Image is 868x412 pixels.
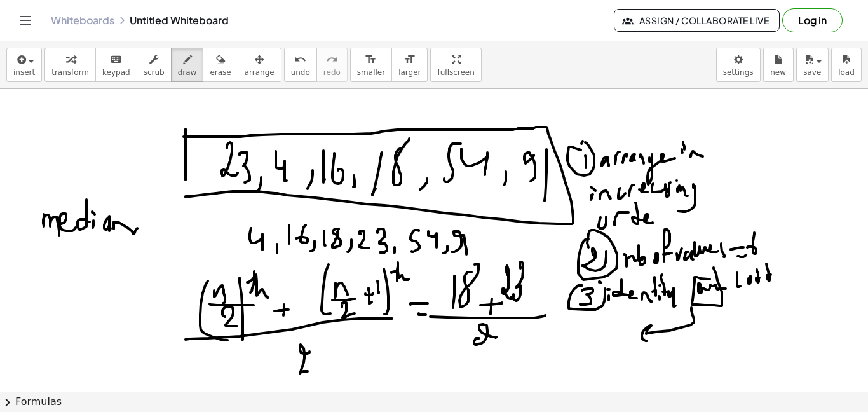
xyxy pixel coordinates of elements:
[831,48,862,82] button: load
[614,9,780,32] button: Assign / Collaborate Live
[350,48,392,82] button: format_sizesmaller
[144,68,165,77] span: scrub
[803,68,821,77] span: save
[238,48,281,82] button: arrange
[391,48,428,82] button: format_sizelarger
[716,48,761,82] button: settings
[51,14,114,27] a: Whiteboards
[6,48,42,82] button: insert
[203,48,238,82] button: erase
[365,52,377,67] i: format_size
[782,8,843,32] button: Log in
[51,68,89,77] span: transform
[13,68,35,77] span: insert
[316,48,348,82] button: redoredo
[796,48,829,82] button: save
[838,68,855,77] span: load
[770,68,786,77] span: new
[763,48,794,82] button: new
[137,48,172,82] button: scrub
[210,68,231,77] span: erase
[44,48,96,82] button: transform
[102,68,130,77] span: keypad
[326,52,338,67] i: redo
[437,68,474,77] span: fullscreen
[625,15,769,26] span: Assign / Collaborate Live
[171,48,204,82] button: draw
[723,68,754,77] span: settings
[245,68,275,77] span: arrange
[323,68,341,77] span: redo
[110,52,122,67] i: keyboard
[294,52,306,67] i: undo
[357,68,385,77] span: smaller
[284,48,317,82] button: undoundo
[178,68,197,77] span: draw
[398,68,421,77] span: larger
[291,68,310,77] span: undo
[15,10,36,31] button: Toggle navigation
[403,52,416,67] i: format_size
[95,48,137,82] button: keyboardkeypad
[430,48,481,82] button: fullscreen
